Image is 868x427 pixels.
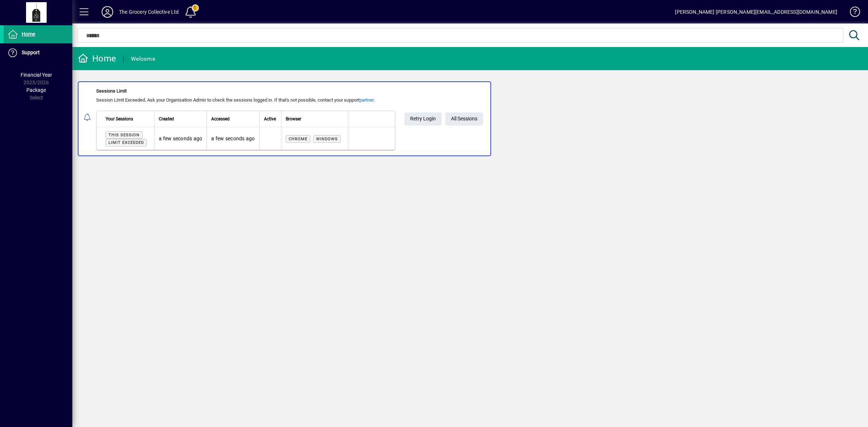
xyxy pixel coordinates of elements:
[451,113,477,125] span: All Sessions
[410,113,436,125] span: Retry Login
[119,6,179,18] div: The Grocery Collective Ltd
[154,127,207,150] td: a few seconds ago
[131,53,155,65] div: Welcome
[445,112,483,125] a: All Sessions
[96,97,395,104] div: Session Limit Exceeded. Ask your Organisation Admin to check the sessions logged in. If that's no...
[207,127,259,150] td: a few seconds ago
[109,140,144,145] span: Limit exceeded
[106,115,133,123] span: Your Sessions
[22,31,35,37] span: Home
[26,87,46,93] span: Package
[675,6,837,18] div: [PERSON_NAME] [PERSON_NAME][EMAIL_ADDRESS][DOMAIN_NAME]
[404,112,442,125] button: Retry Login
[264,115,276,123] span: Active
[844,1,859,25] a: Knowledge Base
[72,81,868,156] app-alert-notification-menu-item: Sessions Limit
[96,5,119,18] button: Profile
[78,53,116,64] div: Home
[316,137,338,141] span: Windows
[4,44,72,62] a: Support
[359,97,374,103] a: partner
[109,133,140,137] span: This session
[96,87,395,95] div: Sessions Limit
[21,72,52,78] span: Financial Year
[289,137,307,141] span: Chrome
[211,115,230,123] span: Accessed
[286,115,301,123] span: Browser
[159,115,174,123] span: Created
[22,50,40,55] span: Support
